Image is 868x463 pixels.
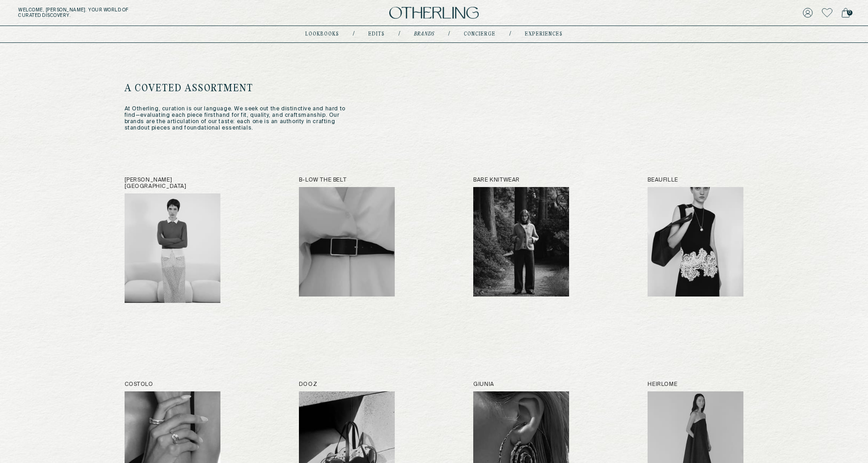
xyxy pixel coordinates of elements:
h1: A COVETED ASSORTMENT [125,82,353,95]
h2: Dooz [299,381,395,388]
h5: Welcome, [PERSON_NAME] . Your world of curated discovery. [18,7,268,18]
div: / [509,31,511,38]
h2: Costolo [125,381,220,388]
h2: Bare Knitwear [473,177,569,183]
a: lookbooks [305,32,339,36]
a: concierge [464,32,496,36]
div: / [448,31,450,38]
a: Brands [414,32,434,36]
h2: Beaufille [648,177,743,183]
img: Bare Knitwear [473,187,569,297]
a: Bare Knitwear [473,177,569,303]
a: Beaufille [648,177,743,303]
a: B-low the Belt [299,177,395,303]
h2: Giunia [473,381,569,388]
img: Alfie Paris [125,193,220,303]
p: At Otherling, curation is our language. We seek out the distinctive and hard to find—evaluating e... [125,106,353,131]
h2: B-low the Belt [299,177,395,183]
a: 0 [842,6,850,19]
a: Edits [368,32,385,36]
div: / [398,31,400,38]
h2: Heirlome [648,381,743,388]
h2: [PERSON_NAME][GEOGRAPHIC_DATA] [125,177,220,190]
img: logo [389,7,479,19]
span: 0 [847,10,852,16]
a: experiences [525,32,563,36]
a: [PERSON_NAME][GEOGRAPHIC_DATA] [125,177,220,303]
img: Beaufille [648,187,743,297]
div: / [353,31,355,38]
img: B-low the Belt [299,187,395,297]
